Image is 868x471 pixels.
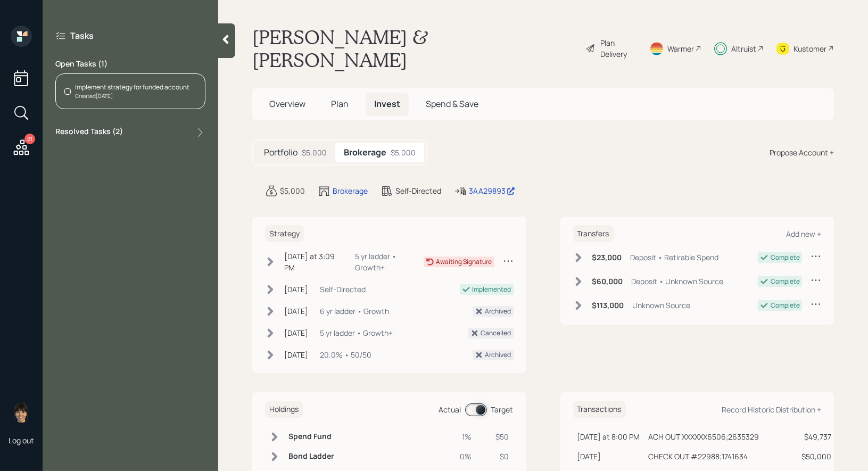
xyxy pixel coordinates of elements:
h6: Holdings [265,401,303,418]
div: 1% [456,431,472,442]
h6: $113,000 [592,301,624,310]
div: Kustomer [793,43,826,54]
div: $50,000 [801,451,832,462]
div: Created [DATE] [75,92,189,100]
h5: Portfolio [264,147,297,158]
h1: [PERSON_NAME] & [PERSON_NAME] [252,26,577,71]
div: Self-Directed [320,284,366,295]
div: [DATE] [577,451,640,462]
div: [DATE] at 8:00 PM [577,431,640,442]
div: Log out [9,435,34,445]
div: $5,000 [280,185,305,196]
div: Actual [439,404,461,415]
div: Propose Account + [770,147,834,158]
div: [DATE] [284,284,308,295]
h6: $23,000 [592,253,622,262]
div: Self-Directed [395,185,441,196]
h6: Strategy [265,225,304,243]
div: Plan Delivery [600,37,636,60]
div: Unknown Source [633,300,691,311]
div: ACH OUT XXXXXX6506;2635329 [649,431,759,442]
div: 3AA29893 [469,185,515,196]
div: Archived [485,307,511,316]
div: $49,737 [801,431,832,442]
h6: $60,000 [592,277,623,286]
div: Implemented [473,285,511,294]
div: $5,000 [391,147,416,158]
div: Complete [771,277,800,286]
div: [DATE] [284,327,308,338]
span: Spend & Save [426,98,478,110]
div: 20.0% • 50/50 [320,349,371,360]
div: Record Historic Distribution + [722,404,821,415]
div: Archived [485,350,511,360]
div: Altruist [731,43,756,54]
div: 0% [456,451,472,462]
span: Overview [269,98,305,110]
div: Deposit • Retirable Spend [631,252,719,263]
div: 5 yr ladder • Growth+ [320,327,393,338]
div: Deposit • Unknown Source [632,276,724,287]
div: [DATE] at 3:09 PM [284,251,343,273]
div: Brokerage [333,185,368,196]
div: 21 [24,134,35,144]
div: Implement strategy for funded account [75,82,189,92]
div: Cancelled [481,328,511,338]
label: Resolved Tasks ( 2 ) [55,126,123,139]
div: [DATE] [284,305,308,317]
h6: Spend Fund [288,432,335,441]
div: Complete [771,301,800,310]
img: treva-nostdahl-headshot.png [11,401,32,423]
div: $50 [485,431,509,442]
h5: Brokerage [344,147,386,158]
div: Awaiting Signature [436,257,492,267]
div: $5,000 [302,147,327,158]
h6: Bond Ladder [288,452,335,461]
label: Open Tasks ( 1 ) [55,59,205,69]
div: 5 yr ladder • Growth+ [355,251,424,273]
div: Add new + [786,229,821,239]
div: CHECK OUT #22988;1741634 [649,451,748,462]
div: $0 [485,451,509,462]
div: Target [491,404,514,415]
div: 6 yr ladder • Growth [320,305,389,317]
h6: Transactions [573,401,626,418]
div: Complete [771,253,800,262]
span: Plan [331,98,349,110]
div: Warmer [667,43,694,54]
label: Tasks [70,30,94,42]
span: Invest [374,98,400,110]
div: [DATE] [284,349,308,360]
h6: Transfers [573,225,614,243]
